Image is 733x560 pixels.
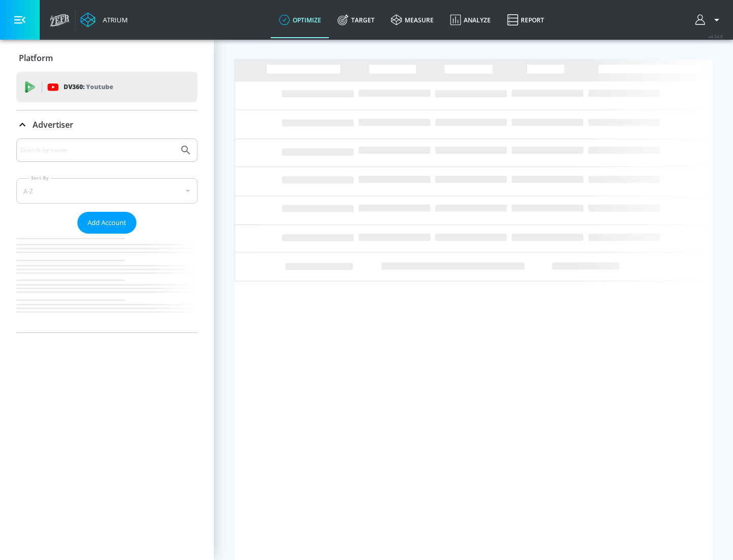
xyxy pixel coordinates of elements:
[99,15,128,24] div: Atrium
[329,2,383,38] a: Target
[86,81,113,92] p: Youtube
[20,144,175,157] input: Search by name
[16,178,198,204] div: A-Z
[33,119,73,130] p: Advertiser
[709,34,723,39] span: v 4.24.0
[271,2,329,38] a: optimize
[64,81,113,93] p: DV360:
[77,212,136,234] button: Add Account
[80,12,128,27] a: Atrium
[16,138,198,332] div: Advertiser
[383,2,442,38] a: measure
[88,217,126,229] span: Add Account
[16,44,198,72] div: Platform
[16,234,198,332] nav: list of Advertiser
[16,110,198,139] div: Advertiser
[442,2,499,38] a: Analyze
[499,2,552,38] a: Report
[16,72,198,102] div: DV360: Youtube
[19,52,53,64] p: Platform
[29,175,51,181] label: Sort By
